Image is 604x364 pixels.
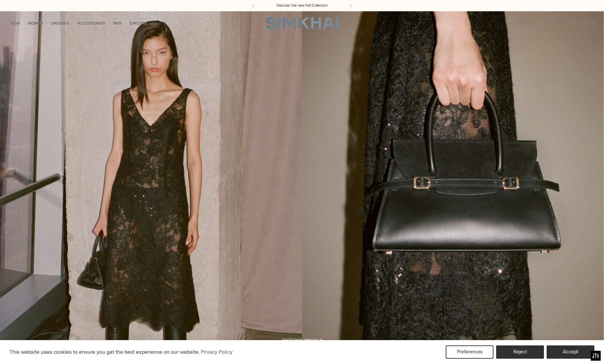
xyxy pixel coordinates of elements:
span: 0 [590,20,596,26]
a: SIMKHAI [265,17,339,30]
a: Privacy Policy (opens in a new tab) [200,347,234,357]
a: MEN [113,16,122,31]
a: Discover the new Fall Collection [276,3,328,8]
a: NEW [11,16,20,31]
button: USD $ [518,16,536,31]
a: EXPLORE [130,16,147,31]
button: Reject [496,345,544,359]
a: Open cart modal [580,17,593,30]
a: Open search modal [538,17,552,30]
span: shop new arrivals [282,338,323,342]
button: Accept [547,345,594,359]
a: Wishlist [566,17,579,30]
span: This website uses cookies to ensure you get the best experience on our website. [10,349,200,355]
a: DRESSES [51,16,69,31]
a: ACCESSORIES [77,16,105,31]
button: Preferences [446,345,493,359]
a: Go to the account page [552,17,566,30]
a: shop new arrivals [282,338,323,344]
a: WOMEN [28,16,43,31]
